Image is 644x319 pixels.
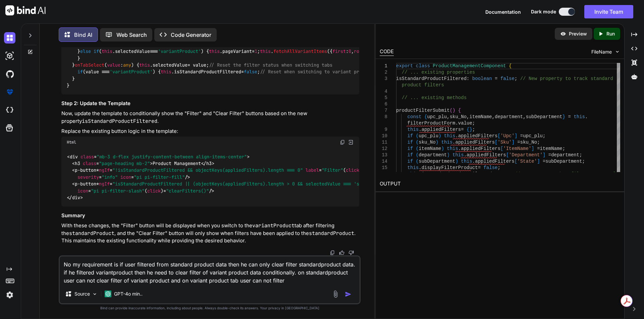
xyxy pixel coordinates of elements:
[495,76,497,81] span: =
[348,139,354,145] img: Open in Browser
[380,88,387,95] div: 4
[455,159,458,164] span: )
[380,95,387,101] div: 5
[59,306,361,311] p: Bind can provide inaccurate information, including about people. Always double-check its answers....
[67,154,250,160] span: < = >
[537,146,540,151] span: =
[396,63,413,69] span: export
[512,140,514,145] span: ]
[500,146,503,151] span: [
[509,171,512,177] span: ;
[252,222,294,229] code: variantProduct
[497,140,512,145] span: 'Sku'
[421,171,492,177] span: isStandardProductFiltered
[110,69,153,75] span: 'variantProduct'
[421,127,461,132] span: appliedFilters
[61,212,359,220] h3: Summary
[523,114,526,119] span: ,
[478,165,480,170] span: =
[467,152,506,158] span: appliedFilters
[4,68,15,80] img: githubDark
[485,8,521,15] button: Documentation
[545,159,582,164] span: subDepartment
[427,114,447,119] span: upc_plu
[380,107,387,114] div: 7
[107,62,120,68] span: value
[4,86,15,98] img: premium
[74,291,90,297] p: Source
[447,146,458,151] span: this
[416,133,418,139] span: (
[348,250,354,255] img: dislike
[75,62,104,68] span: onTabSelect
[419,152,447,158] span: department
[543,152,545,158] span: ]
[102,49,112,55] span: this
[543,133,545,139] span: ;
[449,114,466,119] span: sku_No
[107,62,131,68] span: :
[517,140,520,145] span: =
[67,194,83,201] span: </ >
[380,114,387,120] div: 8
[520,140,537,145] span: sku_No
[531,8,556,15] span: Dark mode
[584,5,633,18] button: Invite Team
[472,127,475,132] span: ;
[447,152,449,158] span: )
[322,167,343,173] span: "Filter"
[72,160,153,166] span: < = >
[407,133,413,139] span: if
[472,76,492,81] span: boolean
[116,31,147,39] p: Web Search
[206,160,212,166] span: h3
[458,108,461,113] span: {
[485,9,521,15] span: Documentation
[174,69,241,75] span: isStandardProductFiltered
[99,181,110,187] span: ngIf
[67,167,442,180] span: < * = = ( )= = = />
[469,114,492,119] span: itemName
[345,291,352,298] img: icon
[464,152,466,158] span: .
[438,133,441,139] span: )
[70,154,78,160] span: div
[407,152,413,158] span: if
[102,174,118,180] span: "info"
[455,133,458,139] span: .
[475,159,515,164] span: appliedFilters
[75,167,96,173] span: p-button
[560,31,566,37] img: preview
[161,69,171,75] span: this
[401,82,444,88] span: product filters
[112,181,405,187] span: "isStandardProductFiltered || (objectKeys(appliedFilters).length > 0 && selectedValue === 'standa...
[515,133,517,139] span: ]
[380,146,387,152] div: 12
[455,140,495,145] span: appliedFilters
[579,152,582,158] span: ;
[407,121,455,126] span: filterProductForm
[380,76,387,82] div: 3
[83,160,96,166] span: class
[61,222,359,245] p: With these changes, the "Filter" button will be displayed when you switch to the tab after filter...
[255,49,257,55] span: 1
[380,101,387,107] div: 6
[458,133,498,139] span: appliedFilters
[416,140,418,145] span: (
[467,76,469,81] span: :
[407,159,413,164] span: if
[306,167,319,173] span: label
[330,250,335,255] img: copy
[419,133,438,139] span: upc_plu
[309,230,354,237] code: standardProduct
[69,230,114,237] code: standardProduct
[515,171,625,177] span: // Set to true when filters are applied
[469,127,472,132] span: }
[339,250,344,255] img: like
[606,30,615,37] p: Run
[421,165,478,170] span: displayFilterProduct
[61,128,359,135] p: Replace the existing button logic in the template:
[495,140,497,145] span: [
[455,121,458,126] span: .
[419,159,455,164] span: subDepartment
